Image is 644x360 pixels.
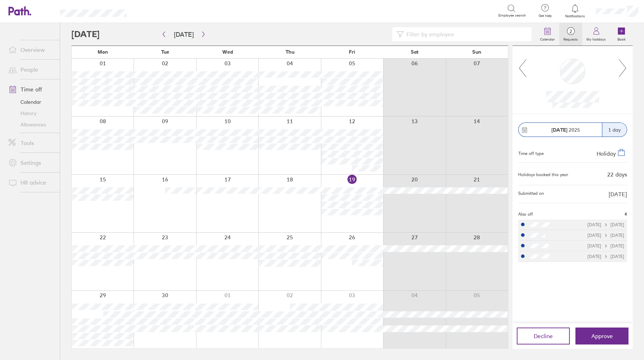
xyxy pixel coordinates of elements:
[602,123,627,137] div: 1 day
[536,23,559,46] a: Calendar
[3,156,60,170] a: Settings
[285,49,294,55] span: Thu
[3,96,60,108] a: Calendar
[609,191,627,197] span: [DATE]
[575,328,628,344] button: Approve
[534,333,553,339] span: Decline
[3,175,60,190] a: HR advice
[587,254,624,259] div: [DATE] [DATE]
[3,136,60,150] a: Tools
[597,150,616,157] span: Holiday
[607,171,627,178] div: 22 days
[3,62,60,77] a: People
[559,35,582,42] label: Requests
[518,172,568,177] div: Holidays booked this year
[3,119,60,130] a: Allowances
[591,333,613,339] span: Approve
[3,43,60,57] a: Overview
[404,28,527,41] input: Filter by employee
[613,35,630,42] label: Book
[518,191,544,197] span: Submitted on
[517,328,570,344] button: Decline
[518,148,544,157] div: Time off type
[564,14,587,18] span: Notifications
[472,49,481,55] span: Sun
[610,23,633,46] a: Book
[534,14,557,18] span: Get help
[168,29,199,40] button: [DATE]
[582,35,610,42] label: My holidays
[3,82,60,96] a: Time off
[587,222,624,227] div: [DATE] [DATE]
[518,212,533,217] span: Also off
[498,13,526,18] span: Employee search
[161,49,169,55] span: Tue
[551,127,567,133] strong: [DATE]
[625,212,627,217] span: 4
[551,127,580,133] span: 2025
[587,244,624,248] div: [DATE] [DATE]
[3,108,60,119] a: History
[559,29,582,34] span: 2
[411,49,418,55] span: Sat
[146,7,164,14] div: Search
[559,23,582,46] a: 2Requests
[536,35,559,42] label: Calendar
[222,49,233,55] span: Wed
[98,49,108,55] span: Mon
[582,23,610,46] a: My holidays
[564,4,587,18] a: Notifications
[349,49,355,55] span: Fri
[587,233,624,238] div: [DATE] [DATE]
